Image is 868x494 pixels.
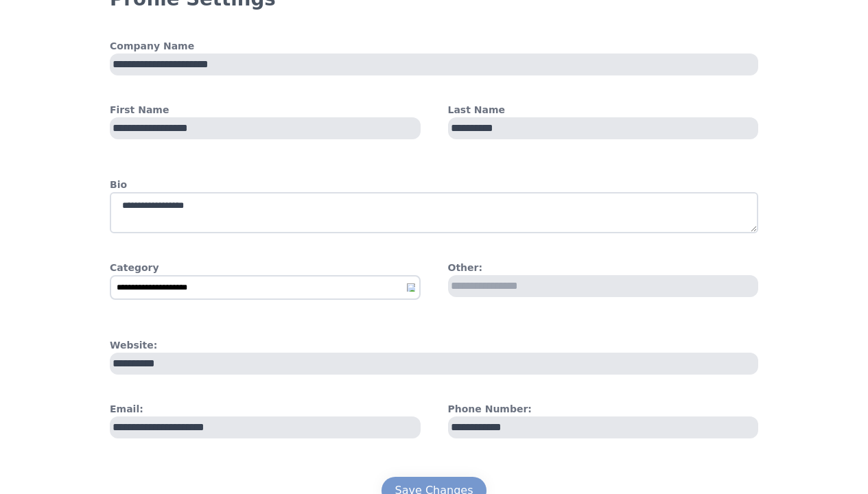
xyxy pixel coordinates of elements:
[110,103,421,117] h4: First Name
[110,39,758,54] h4: Company Name
[448,402,759,416] h4: Phone Number:
[448,261,759,275] h4: Other:
[110,338,758,353] h4: Website:
[448,103,759,117] h4: Last Name
[110,261,421,275] h4: Category
[110,178,758,192] h4: Bio
[110,402,421,416] h4: Email:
